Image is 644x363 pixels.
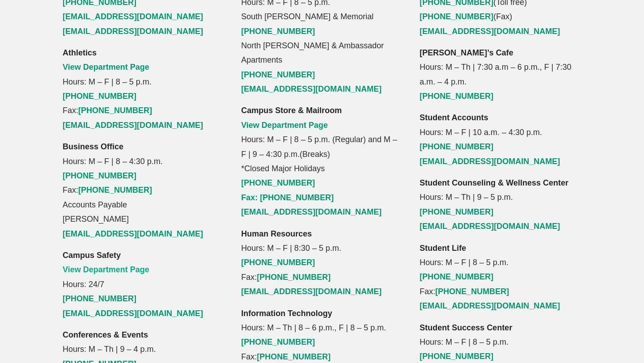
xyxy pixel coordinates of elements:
strong: Campus Safety [63,251,121,260]
p: Hours: M – F | 10 a.m. – 4:30 p.m. [419,110,581,169]
a: [EMAIL_ADDRESS][DOMAIN_NAME] [419,27,560,36]
a: View Department Page [63,265,149,274]
a: [PHONE_NUMBER] [419,272,493,281]
a: View Department Page [63,63,149,72]
a: [EMAIL_ADDRESS][DOMAIN_NAME] [419,157,560,166]
a: [PHONE_NUMBER] [78,106,152,115]
a: [PHONE_NUMBER] [241,338,315,346]
a: [EMAIL_ADDRESS][DOMAIN_NAME] [63,229,203,238]
a: [EMAIL_ADDRESS][DOMAIN_NAME] [241,207,381,216]
p: Hours: M – F | 8 – 4:30 p.m. Fax: Accounts Payable [PERSON_NAME] [63,139,225,241]
a: [PHONE_NUMBER] [419,352,493,361]
a: [PHONE_NUMBER] [241,178,315,187]
strong: [PERSON_NAME]’s Cafe [419,48,513,57]
strong: Business Office [63,142,123,151]
strong: Student Life [419,244,466,253]
a: [PHONE_NUMBER] [63,171,136,180]
a: [PHONE_NUMBER] [257,352,330,361]
a: [PHONE_NUMBER] [78,186,152,194]
strong: Campus Store & Mailroom [241,106,342,115]
a: [PHONE_NUMBER] [241,27,315,36]
p: Hours: M – F | 8 – 5 p.m. Fax: [419,241,581,313]
a: [EMAIL_ADDRESS][DOMAIN_NAME] [241,287,381,296]
strong: Student Accounts [419,113,488,122]
p: Hours: 24/7 [63,248,225,321]
a: Fax: [PHONE_NUMBER] [241,193,334,202]
a: [PHONE_NUMBER] [419,207,493,216]
a: [PHONE_NUMBER] [435,287,509,296]
a: [EMAIL_ADDRESS][DOMAIN_NAME] [63,27,203,36]
p: Hours: M – F | 8 – 5 p.m. (Regular) and M – F | 9 – 4:30 p.m.(Breaks) *Closed Major Holidays [241,103,403,219]
a: [PHONE_NUMBER] [419,92,493,101]
a: [PHONE_NUMBER] [257,273,330,282]
a: [EMAIL_ADDRESS][DOMAIN_NAME] [63,121,203,130]
p: Hours: M – F | 8:30 – 5 p.m. Fax: [241,227,403,299]
a: [EMAIL_ADDRESS][DOMAIN_NAME] [419,301,560,310]
strong: Conferences & Events [63,330,148,339]
a: [EMAIL_ADDRESS][DOMAIN_NAME] [241,84,381,93]
a: [PHONE_NUMBER] [63,92,136,101]
a: [PHONE_NUMBER] [241,258,315,267]
strong: Student Counseling & Wellness Center [419,178,568,187]
strong: Athletics [63,48,97,57]
p: Hours: M – F | 8 – 5 p.m. Fax: [63,46,225,132]
a: [PHONE_NUMBER] [419,12,493,21]
a: [PHONE_NUMBER] [241,70,315,79]
a: [EMAIL_ADDRESS][DOMAIN_NAME] [63,309,203,318]
a: [EMAIL_ADDRESS][DOMAIN_NAME] [419,222,560,231]
a: [PHONE_NUMBER] [63,294,136,303]
a: [EMAIL_ADDRESS][DOMAIN_NAME] [63,12,203,21]
strong: Student Success Center [419,323,512,332]
strong: Human Resources [241,229,312,238]
a: [PHONE_NUMBER] [419,142,493,151]
strong: Information Technology [241,309,332,318]
p: Hours: M – Th | 9 – 5 p.m. [419,176,581,234]
p: Hours: M – Th | 7:30 a.m – 6 p.m., F | 7:30 a.m. – 4 p.m. [419,46,581,104]
a: View Department Page [241,121,328,130]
